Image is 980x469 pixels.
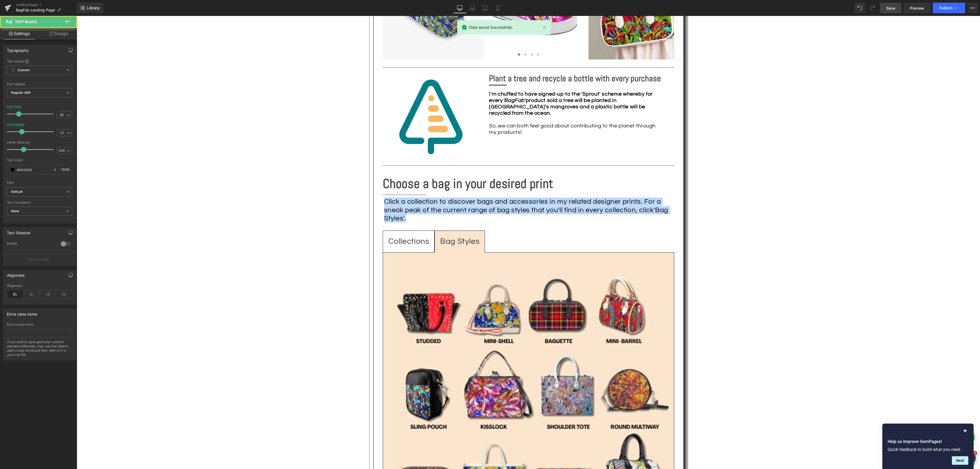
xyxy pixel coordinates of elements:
button: Hide survey [962,428,968,434]
p: More settings [28,257,49,262]
div: Text Styles [7,59,72,63]
a: Landing Pages [16,3,77,7]
div: Bag Styles [363,219,403,233]
h2: Help us improve GemPages! [888,438,968,445]
span: Data saved Successfully. [469,24,513,30]
div: Click a collection to discover bags and accessories in my related designer prints. For a sneak pe... [307,182,598,207]
div: Font Weight [7,82,72,86]
span: em [67,131,71,134]
div: Font Size [7,105,22,109]
span: 1 [973,451,977,455]
div: Letter Spacing [7,140,72,144]
span: Preview [910,5,924,11]
a: Design [40,28,78,40]
div: Alignment [7,284,72,288]
span: Save [886,5,895,11]
span: Text Block [15,20,37,24]
button: Next question [952,456,968,465]
i: Default [11,190,23,194]
span: Publish [939,6,952,10]
b: Custom [18,68,30,73]
i: 'BagFab' [426,82,449,87]
b: Regular 400 [11,91,31,95]
span: px [67,149,71,152]
button: More [967,3,978,13]
b: Plant a tree and recycle a bottle with every purchase [412,57,584,68]
button: More settings [3,253,76,266]
span: Library [87,6,100,10]
a: Tablet [479,3,492,13]
button: Redo [867,3,878,13]
a: Mobile [492,3,504,13]
a: New Library [77,3,103,13]
div: Help us improve GemPages! [888,428,968,465]
div: Collections [312,219,353,233]
p: Quick feedback to build what you need. [888,447,968,452]
button: Open chatbox [884,434,899,449]
div: Text Color [7,158,72,162]
strong: I'm chuffed to have signed-up to the 'Sprout' scheme whereby for every product sold a tree will b... [412,75,576,100]
span: 'Bag Styles'. [307,191,592,206]
div: Line Height [7,123,24,126]
a: Laptop [466,3,479,13]
span: BagFab Landing Page [16,8,55,12]
button: Undo [854,3,865,13]
a: Preview [904,3,931,13]
div: So, we can both feel good about contributing to the planet through my products! [412,75,589,139]
div: Extra class name [7,309,37,316]
div: Text Shadow [7,228,30,235]
div: Font [7,181,72,185]
span: px [67,113,71,117]
div: Text Transform [7,201,72,204]
a: Desktop [453,3,466,13]
div: Enable [7,241,55,247]
button: Publish [933,3,965,13]
input: Color [17,167,51,173]
div: Alignment [7,270,25,278]
div: Extra class name [7,323,72,326]
b: Choose a bag in your desired print [306,159,477,176]
div: If you wish to style particular content element differently, then use this field to add a class n... [7,340,72,360]
div: % [59,165,72,174]
div: Typography [7,45,29,53]
b: None [11,209,19,213]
